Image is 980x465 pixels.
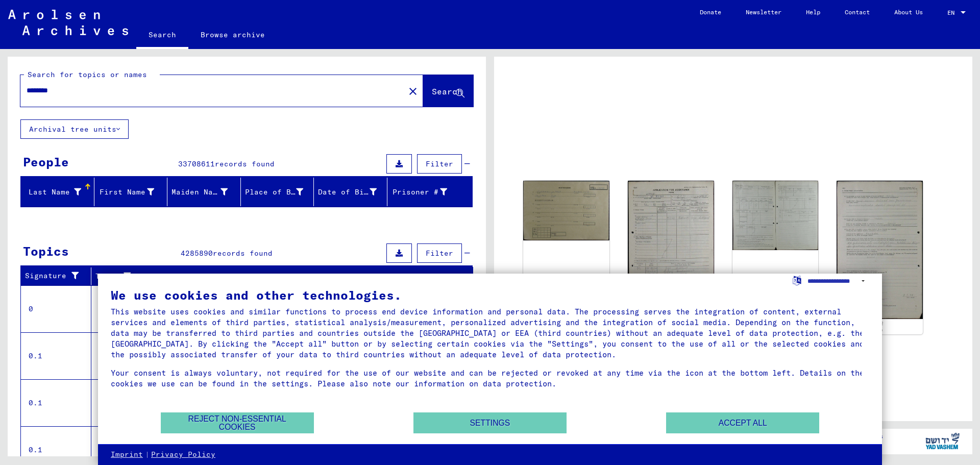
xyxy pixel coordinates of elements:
[136,22,188,49] a: Search
[923,428,962,454] img: yv_logo.png
[391,187,448,198] div: Prisoner #
[423,75,473,107] button: Search
[215,159,275,168] span: records found
[99,184,167,200] div: First Name
[245,184,316,200] div: Place of Birth
[523,181,609,241] img: 001.jpg
[732,181,819,250] img: 002.jpg
[111,450,143,460] a: Imprint
[8,10,128,35] img: Arolsen_neg.svg
[318,187,377,198] div: Date of Birth
[21,178,94,206] mat-header-cell: Last Name
[23,242,69,260] div: Topics
[413,412,567,433] button: Settings
[403,81,423,101] button: Clear
[25,187,81,198] div: Last Name
[947,9,959,16] span: EN
[95,268,463,284] div: Title
[95,271,453,282] div: Title
[99,187,155,198] div: First Name
[28,70,147,79] mat-label: Search for topics or names
[432,86,462,96] span: Search
[245,187,304,198] div: Place of Birth
[417,154,462,174] button: Filter
[426,159,453,168] span: Filter
[111,306,869,360] div: This website uses cookies and similar functions to process end device information and personal da...
[666,412,819,433] button: Accept all
[837,181,923,319] img: 003.jpg
[25,184,94,200] div: Last Name
[21,332,91,379] td: 0.1
[181,249,213,258] span: 4285890
[151,450,215,460] a: Privacy Policy
[178,159,215,168] span: 33708611
[25,268,93,284] div: Signature
[171,184,240,200] div: Maiden Name
[23,153,69,171] div: People
[241,178,314,206] mat-header-cell: Place of Birth
[25,271,83,281] div: Signature
[171,187,228,198] div: Maiden Name
[417,243,462,263] button: Filter
[426,249,453,258] span: Filter
[161,412,314,433] button: Reject non-essential cookies
[318,184,389,200] div: Date of Birth
[628,181,714,319] img: 001.jpg
[188,22,277,47] a: Browse archive
[21,379,91,426] td: 0.1
[314,178,387,206] mat-header-cell: Date of Birth
[387,178,473,206] mat-header-cell: Prisoner #
[391,184,460,200] div: Prisoner #
[111,368,869,389] div: Your consent is always voluntary, not required for the use of our website and can be rejected or ...
[111,289,869,301] div: We use cookies and other technologies.
[94,178,168,206] mat-header-cell: First Name
[21,285,91,332] td: 0
[167,178,241,206] mat-header-cell: Maiden Name
[20,119,129,139] button: Archival tree units
[213,249,273,258] span: records found
[407,85,419,97] mat-icon: close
